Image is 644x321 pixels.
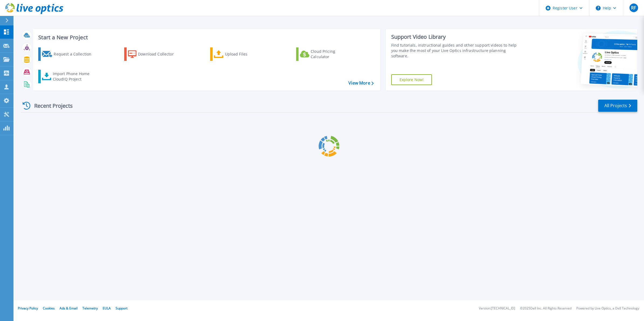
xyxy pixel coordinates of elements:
[391,74,432,85] a: Explore Now!
[576,307,639,310] li: Powered by Live Optics, a Dell Technology
[43,306,55,310] a: Cookies
[60,306,78,310] a: Ads & Email
[311,49,354,60] div: Cloud Pricing Calculator
[138,49,181,60] div: Download Collector
[116,306,127,310] a: Support
[103,306,111,310] a: EULA
[21,99,80,112] div: Recent Projects
[631,6,636,10] span: RF
[520,307,572,310] li: © 2025 Dell Inc. All Rights Reserved
[38,47,98,61] a: Request a Collection
[210,47,270,61] a: Upload Files
[598,100,637,112] a: All Projects
[38,34,373,40] h3: Start a New Project
[296,47,356,61] a: Cloud Pricing Calculator
[53,71,95,82] div: Import Phone Home CloudIQ Project
[348,81,373,86] a: View More
[18,306,38,310] a: Privacy Policy
[225,49,268,60] div: Upload Files
[391,33,521,40] div: Support Video Library
[479,307,515,310] li: Version: [TECHNICAL_ID]
[391,43,521,59] div: Find tutorials, instructional guides and other support videos to help you make the most of your L...
[54,49,97,60] div: Request a Collection
[82,306,98,310] a: Telemetry
[124,47,184,61] a: Download Collector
